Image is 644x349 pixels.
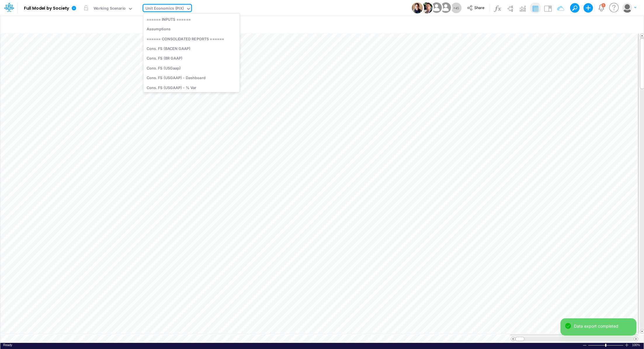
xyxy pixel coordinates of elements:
[24,6,69,11] b: Full Model by Society
[453,6,459,10] span: + 45
[632,343,641,347] span: 100%
[3,343,12,347] span: Ready
[632,343,641,347] div: Zoom level
[143,73,240,83] div: Cons. FS (USGAAP) - Dashboard
[412,2,423,13] img: User Image Icon
[3,343,12,347] div: In Ready mode
[5,18,517,30] input: Type a title here
[588,343,624,347] div: Zoom
[143,63,240,73] div: Cons. FS (USGaap)
[605,344,606,347] div: Zoom
[143,24,240,34] div: Assumptions
[93,6,126,12] div: Working Scenario
[145,6,184,12] div: Unit Economics (PIX)
[624,343,629,347] div: Zoom In
[430,1,443,14] img: User Image Icon
[598,4,605,11] a: Notifications
[474,5,484,10] span: Share
[143,83,240,92] div: Cons. FS (USGAAP) - % Var
[582,343,587,348] div: Zoom Out
[464,4,488,13] button: Share
[574,323,632,329] div: Data export completed
[143,53,240,63] div: Cons. FS (BR GAAP)
[143,44,240,53] div: Cons. FS (BACEN GAAP)
[143,34,240,44] div: ====== CONSOLIDATED REPORTS ======
[439,1,452,14] img: User Image Icon
[421,2,433,13] img: User Image Icon
[603,4,604,6] div: 3 unread items
[143,14,240,24] div: ====== INPUTS ======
